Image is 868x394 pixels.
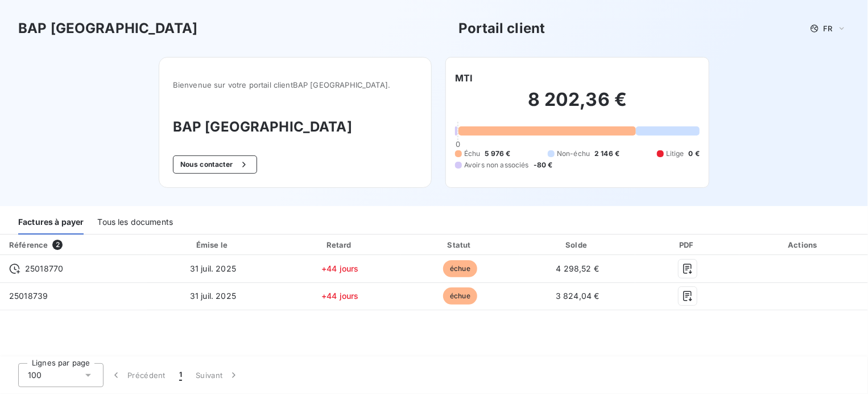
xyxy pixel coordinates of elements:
h3: Portail client [458,18,545,39]
span: 4 298,52 € [556,264,600,273]
div: Actions [742,239,866,251]
div: Émise le [149,239,277,251]
span: 2 146 € [594,149,619,159]
h3: BAP [GEOGRAPHIC_DATA] [173,117,418,137]
span: Avoirs non associés [464,160,529,170]
span: Échu [464,149,481,159]
div: Tous les documents [97,211,173,235]
div: Solde [522,239,634,251]
span: échue [443,260,477,277]
span: +44 jours [321,264,358,273]
div: PDF [638,239,737,251]
div: Retard [282,239,399,251]
span: 25018770 [25,263,63,274]
span: 100 [28,370,42,381]
h2: 8 202,36 € [455,88,700,122]
button: Précédent [104,363,172,387]
span: 31 juil. 2025 [190,291,236,301]
span: 25018739 [9,291,48,301]
div: Statut [403,239,518,251]
h6: MTI [455,71,473,85]
span: FR [824,24,833,33]
span: échue [443,288,477,305]
span: 0 [456,139,460,149]
span: Bienvenue sur votre portail client BAP [GEOGRAPHIC_DATA] . [173,80,418,89]
span: Litige [666,149,684,159]
h3: BAP [GEOGRAPHIC_DATA] [18,18,197,39]
span: 2 [52,240,63,250]
div: Référence [9,240,48,249]
button: Suivant [189,363,246,387]
span: Non-échu [557,149,590,159]
span: 3 824,04 € [556,291,600,301]
span: 1 [179,370,182,381]
span: 31 juil. 2025 [190,264,236,273]
div: Factures à payer [18,211,84,235]
button: 1 [172,363,189,387]
span: +44 jours [321,291,358,301]
span: 0 € [689,149,700,159]
span: -80 € [534,160,553,170]
button: Nous contacter [173,155,257,174]
span: 5 976 € [485,149,511,159]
